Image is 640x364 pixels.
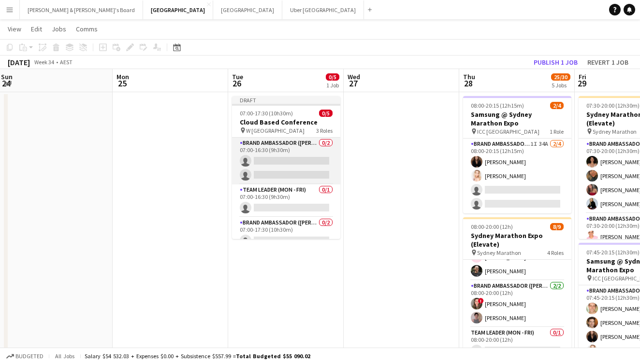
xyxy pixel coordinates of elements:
[72,23,102,35] a: Comms
[246,127,305,134] span: W [GEOGRAPHIC_DATA]
[76,25,98,33] span: Comms
[463,280,571,327] app-card-role: Brand Ambassador ([PERSON_NAME])2/208:00-20:00 (12h)![PERSON_NAME][PERSON_NAME]
[471,102,524,109] span: 08:00-20:15 (12h15m)
[550,128,564,135] span: 1 Role
[586,102,640,109] span: 07:30-20:00 (12h30m)
[240,110,293,117] span: 07:00-17:30 (10h30m)
[232,138,340,184] app-card-role: Brand Ambassador ([PERSON_NAME])0/207:00-16:30 (9h30m)
[231,78,243,89] span: 26
[8,25,21,33] span: View
[463,110,571,127] h3: Samsung @ Sydney Marathon Expo
[463,217,571,360] app-job-card: 08:00-20:00 (12h)8/9Sydney Marathon Expo (Elevate) Sydney Marathon4 Roles[PERSON_NAME]Brand Ambas...
[52,25,66,33] span: Jobs
[462,78,475,89] span: 28
[583,56,632,69] button: Revert 1 job
[232,184,340,217] app-card-role: Team Leader (Mon - Fri)0/107:00-16:30 (9h30m)
[60,58,73,66] div: AEST
[116,72,129,81] span: Mon
[551,73,570,81] span: 25/30
[20,0,143,19] button: [PERSON_NAME] & [PERSON_NAME]'s Board
[579,72,586,81] span: Fri
[477,128,539,135] span: ICC [GEOGRAPHIC_DATA]
[319,110,333,117] span: 0/5
[213,0,282,19] button: [GEOGRAPHIC_DATA]
[477,249,521,256] span: Sydney Marathon
[15,353,44,360] span: Budgeted
[232,118,340,126] h3: Cloud Based Conference
[236,352,310,360] span: Total Budgeted $55 090.02
[463,231,571,249] h3: Sydney Marathon Expo (Elevate)
[530,56,582,69] button: Publish 1 job
[346,78,360,89] span: 27
[463,96,571,213] app-job-card: 08:00-20:15 (12h15m)2/4Samsung @ Sydney Marathon Expo ICC [GEOGRAPHIC_DATA]1 RoleBrand Ambassador...
[463,72,475,81] span: Thu
[232,72,243,81] span: Tue
[31,25,42,33] span: Edit
[316,127,333,134] span: 3 Roles
[586,249,640,256] span: 07:45-20:15 (12h30m)
[53,352,76,360] span: All jobs
[115,78,129,89] span: 25
[232,96,340,104] div: Draft
[463,139,571,213] app-card-role: Brand Ambassador ([PERSON_NAME])1I34A2/408:00-20:15 (12h15m)[PERSON_NAME][PERSON_NAME]
[4,23,25,35] a: View
[593,128,637,135] span: Sydney Marathon
[282,0,364,19] button: Uber [GEOGRAPHIC_DATA]
[5,351,45,362] button: Budgeted
[577,78,586,89] span: 29
[547,249,564,256] span: 4 Roles
[471,223,513,230] span: 08:00-20:00 (12h)
[232,217,340,264] app-card-role: Brand Ambassador ([PERSON_NAME])0/207:00-17:30 (10h30m)
[550,223,564,230] span: 8/9
[48,23,70,35] a: Jobs
[348,72,360,81] span: Wed
[326,82,339,89] div: 1 Job
[550,102,564,109] span: 2/4
[232,96,340,239] app-job-card: Draft07:00-17:30 (10h30m)0/5Cloud Based Conference W [GEOGRAPHIC_DATA]3 RolesBrand Ambassador ([P...
[32,58,56,66] span: Week 34
[85,352,310,360] div: Salary $54 532.03 + Expenses $0.00 + Subsistence $557.99 =
[143,0,213,19] button: [GEOGRAPHIC_DATA]
[8,57,30,67] div: [DATE]
[27,23,46,35] a: Edit
[326,73,339,81] span: 0/5
[463,327,571,360] app-card-role: Team Leader (Mon - Fri)0/108:00-20:00 (12h)
[1,72,13,81] span: Sun
[552,82,570,89] div: 5 Jobs
[478,298,484,304] span: !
